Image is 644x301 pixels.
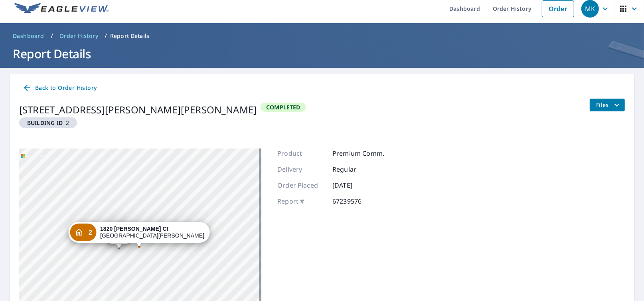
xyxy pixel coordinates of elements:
[51,31,53,41] li: /
[542,0,574,17] a: Order
[89,230,92,236] span: 2
[332,149,384,158] p: Premium Comm.
[19,103,257,117] div: [STREET_ADDRESS][PERSON_NAME][PERSON_NAME]
[277,149,325,158] p: Product
[332,164,380,174] p: Regular
[589,99,625,111] button: filesDropdownBtn-67239576
[13,32,44,40] span: Dashboard
[596,100,622,110] span: Files
[14,3,109,15] img: EV Logo
[110,32,149,40] p: Report Details
[27,119,63,127] em: Building ID
[105,31,107,41] li: /
[332,196,380,206] p: 67239576
[68,222,210,247] div: Dropped pin, building 2, Residential property, 1820 Wessel Ct Saint Charles, IL 60174
[332,180,380,190] p: [DATE]
[277,196,325,206] p: Report #
[19,81,100,95] a: Back to Order History
[22,83,97,93] span: Back to Order History
[100,226,168,232] strong: 1820 [PERSON_NAME] Ct
[22,119,74,127] span: 2
[100,226,204,239] div: [GEOGRAPHIC_DATA][PERSON_NAME]
[59,32,98,40] span: Order History
[277,164,325,174] p: Delivery
[10,46,634,62] h1: Report Details
[261,103,305,111] span: Completed
[56,30,101,42] a: Order History
[10,30,47,42] a: Dashboard
[277,180,325,190] p: Order Placed
[10,30,634,42] nav: breadcrumb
